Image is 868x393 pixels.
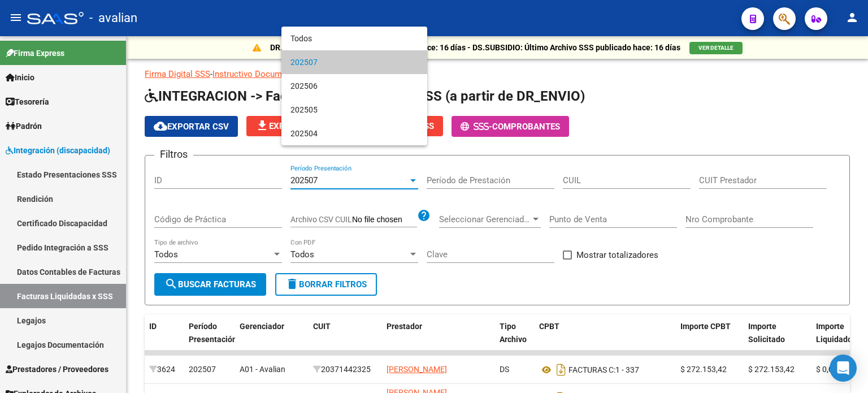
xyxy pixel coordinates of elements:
[290,98,418,122] span: 202505
[290,50,418,74] span: 202507
[290,122,418,145] span: 202504
[290,27,418,50] span: Todos
[290,74,418,98] span: 202506
[830,355,857,382] div: Open Intercom Messenger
